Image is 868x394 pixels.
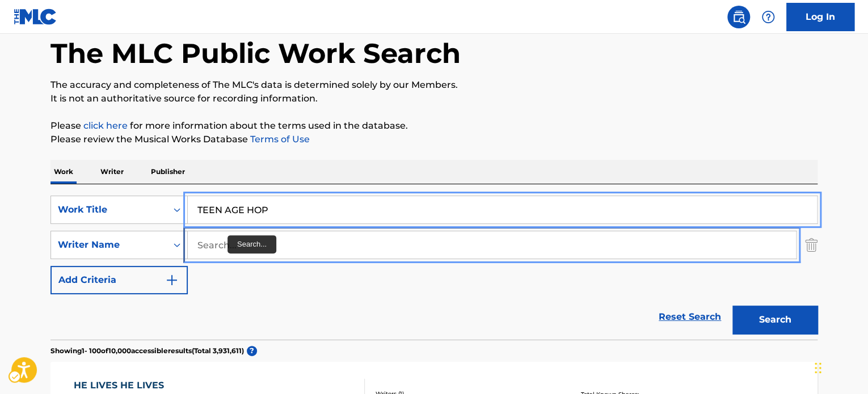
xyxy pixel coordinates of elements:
[811,340,868,394] iframe: Hubspot Iframe
[50,78,818,92] p: The accuracy and completeness of The MLC's data is determined solely by our Members.
[247,346,257,356] span: ?
[805,231,818,259] img: Delete Criterion
[50,119,818,133] p: Please for more information about the terms used in the database.
[50,133,818,146] p: Please review the Musical Works Database
[14,9,57,25] img: MLC Logo
[50,160,77,184] p: Work
[74,379,174,392] div: HE LIVES HE LIVES
[165,273,179,287] img: 9d2ae6d4665cec9f34b9.svg
[50,266,188,294] button: Add Criteria
[50,196,818,340] form: Search Form
[97,160,127,184] p: Writer
[50,346,244,356] p: Showing 1 - 100 of 10,000 accessible results (Total 3,931,611 )
[732,10,745,24] img: search
[50,36,461,70] h1: The MLC Public Work Search
[58,203,160,217] div: Work Title
[148,160,188,184] p: Publisher
[653,304,727,329] a: Reset Search
[761,10,775,24] img: help
[83,120,128,131] a: Music industry terminology | mechanical licensing collective
[50,92,818,105] p: It is not an authoritative source for recording information.
[248,134,310,145] a: Terms of Use
[188,196,817,223] input: Search...
[815,351,821,385] div: Drag
[732,306,818,334] button: Search
[811,340,868,394] div: Chat Widget
[786,3,854,31] a: Log In
[58,238,160,252] div: Writer Name
[188,231,796,259] input: Search...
